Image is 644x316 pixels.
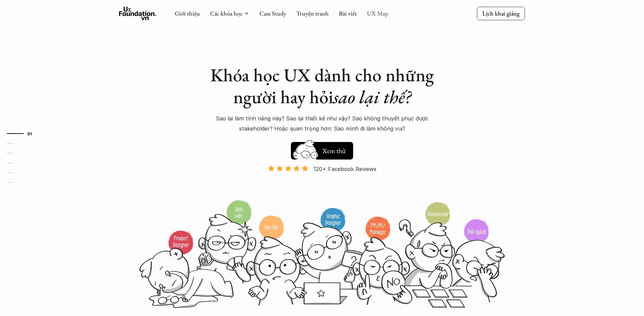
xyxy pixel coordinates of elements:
strong: 01 [27,131,32,136]
a: 120+ Facebook Reviews [262,165,382,199]
a: UX Map [367,9,388,17]
em: sao lại thế? [333,85,411,109]
p: 120+ Facebook Reviews [314,164,376,174]
h5: Xem thử [321,146,346,155]
a: Case Study [259,9,286,17]
a: Các khóa học [210,9,243,17]
a: Xem thử [291,139,353,160]
a: Giới thiệu [175,9,200,17]
a: Bài viết [339,9,357,17]
a: 01 [7,130,39,138]
a: Lịch khai giảng [477,7,525,20]
p: Lịch khai giảng [482,9,520,17]
a: Truyện tranh [296,9,329,17]
h1: Khóa học UX dành cho những người hay hỏi [204,64,440,108]
p: Sao lại làm tính năng này? Sao lại thiết kế như vậy? Sao không thuyết phục được stakeholder? Hoặc... [204,113,440,134]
